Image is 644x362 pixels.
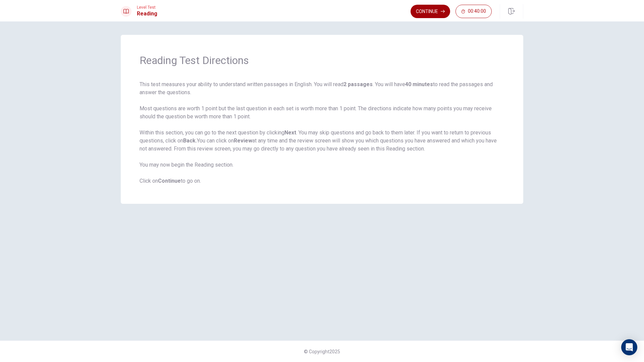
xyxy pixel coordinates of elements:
h1: Reading Test Directions [140,54,504,67]
button: 00:40:00 [455,5,492,18]
button: Continue [411,5,450,18]
b: Continue [158,178,181,184]
span: 00:40:00 [468,9,486,14]
b: Next [284,129,296,136]
span: © Copyright 2025 [304,349,340,354]
span: Level Test [137,5,157,10]
div: Open Intercom Messenger [621,339,637,355]
h1: Reading [137,10,157,18]
b: 2 passages [343,81,373,87]
b: 40 minutes [405,81,433,87]
span: This test measures your ability to understand written passages in English. You will read . You wi... [140,80,504,185]
b: Back. [183,137,197,144]
b: Review [234,137,252,144]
